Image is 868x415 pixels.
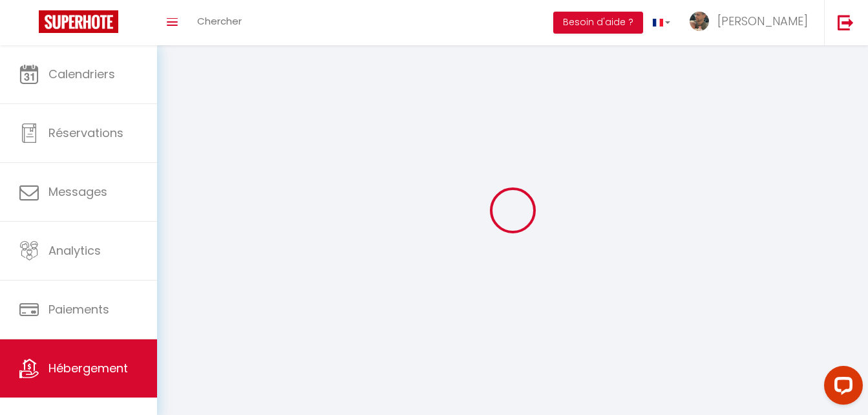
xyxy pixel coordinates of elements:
[48,301,109,317] span: Paiements
[717,13,808,29] span: [PERSON_NAME]
[690,12,709,31] img: ...
[553,12,643,34] button: Besoin d'aide ?
[48,360,128,376] span: Hébergement
[48,242,101,259] span: Analytics
[48,125,123,141] span: Réservations
[814,361,868,415] iframe: LiveChat chat widget
[838,14,854,30] img: logout
[48,184,107,200] span: Messages
[197,14,242,28] span: Chercher
[48,66,115,82] span: Calendriers
[39,10,118,33] img: Super Booking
